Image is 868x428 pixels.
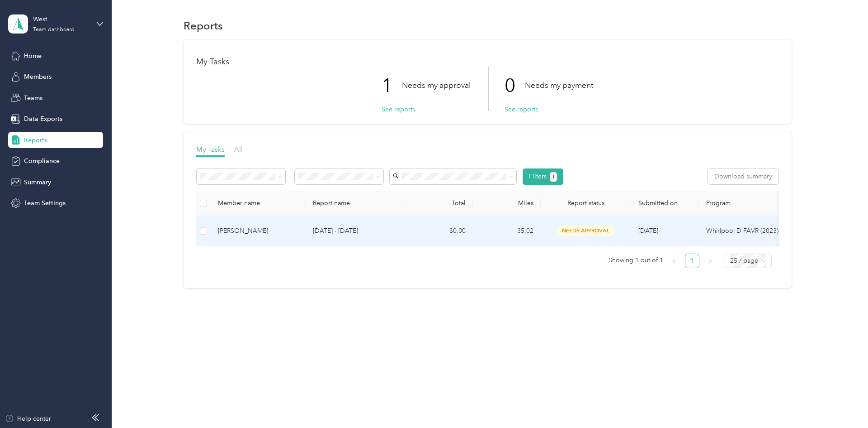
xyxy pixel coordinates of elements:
span: Members [24,72,52,82]
span: All [234,145,243,154]
span: Data Exports [24,114,62,124]
p: 1 [382,67,402,105]
p: [DATE] - [DATE] [313,226,398,236]
td: $0.00 [405,216,473,246]
a: 1 [685,254,699,268]
li: Next Page [703,254,717,268]
div: West [33,14,90,24]
span: My Tasks [196,145,225,154]
p: Whirlpool D FAVR (2023) [706,226,805,236]
h1: Reports [184,21,223,30]
p: Needs my payment [525,80,593,91]
p: Needs my approval [402,80,471,91]
span: Summary [24,178,51,187]
button: Filters1 [523,168,564,185]
div: Team dashboard [33,27,75,33]
span: left [671,258,677,264]
div: [PERSON_NAME] [218,226,298,236]
button: Download summary [708,168,778,184]
th: Submitted on [631,191,699,216]
button: See reports [505,105,538,114]
button: Help center [5,414,51,423]
button: left [667,254,681,268]
td: 35.02 [473,216,541,246]
th: Report name [306,191,405,216]
div: Page Size [725,254,772,268]
span: Showing 1 out of 1 [609,254,663,267]
th: Program [699,191,812,216]
button: See reports [382,105,415,114]
p: 0 [505,67,525,105]
th: Member name [211,191,306,216]
span: Report status [548,199,624,207]
span: Compliance [24,156,60,166]
h1: My Tasks [196,57,779,67]
span: Home [24,51,42,61]
span: [DATE] [638,227,658,235]
button: 1 [550,172,557,182]
div: Member name [218,199,298,207]
iframe: Everlance-gr Chat Button Frame [817,377,868,428]
span: 1 [552,173,555,181]
button: right [703,254,717,268]
div: Miles [480,199,533,207]
span: Teams [24,93,42,103]
td: Whirlpool D FAVR (2023) [699,216,812,246]
span: Reports [24,135,47,145]
li: 1 [685,254,699,268]
span: 25 / page [730,254,766,268]
span: needs approval [557,226,614,236]
span: right [708,258,713,264]
span: Team Settings [24,198,66,208]
div: Total [412,199,466,207]
li: Previous Page [667,254,681,268]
